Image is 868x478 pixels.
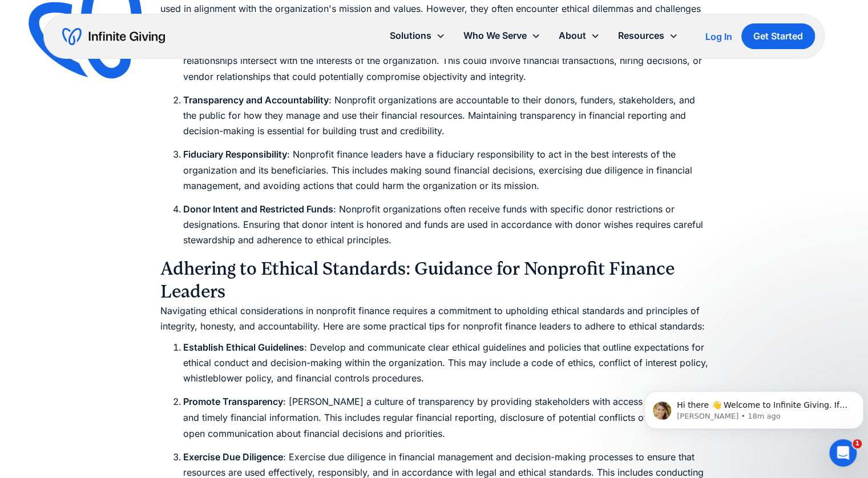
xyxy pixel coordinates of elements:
li: : Develop and communicate clear ethical guidelines and policies that outline expectations for eth... [183,340,708,387]
strong: Exercise Due Diligence [183,451,283,462]
iframe: Intercom notifications message [640,367,868,447]
div: Solutions [381,23,454,48]
a: Get Started [741,23,815,49]
li: : Nonprofit organizations are accountable to their donors, funders, stakeholders, and the public ... [183,93,708,139]
div: Who We Serve [463,28,527,43]
strong: Donor Intent and Restricted Funds [183,203,333,215]
div: Resources [609,23,687,48]
h3: Adhering to Ethical Standards: Guidance for Nonprofit Finance Leaders [160,258,708,303]
strong: Fiduciary Responsibility [183,149,287,160]
li: : Nonprofit finance leaders may face conflicts of interest when their personal interests or relat... [183,38,708,85]
div: About [550,23,609,48]
div: Log In [705,32,732,41]
span: 1 [853,439,862,448]
div: Solutions [390,28,431,43]
div: Who We Serve [454,23,550,48]
a: Log In [705,30,732,43]
div: About [559,28,586,43]
strong: Promote Transparency [183,396,283,408]
li: : [PERSON_NAME] a culture of transparency by providing stakeholders with access to accurate and t... [183,395,708,441]
li: : Nonprofit finance leaders have a fiduciary responsibility to act in the best interests of the o... [183,147,708,194]
strong: Establish Ethical Guidelines [183,342,304,353]
div: Resources [618,28,664,43]
li: : Nonprofit organizations often receive funds with specific donor restrictions or designations. E... [183,202,708,248]
p: Navigating ethical considerations in nonprofit finance requires a commitment to upholding ethical... [160,303,708,334]
strong: Transparency and Accountability [183,94,329,106]
a: home [62,27,165,46]
iframe: Intercom live chat [829,439,857,467]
